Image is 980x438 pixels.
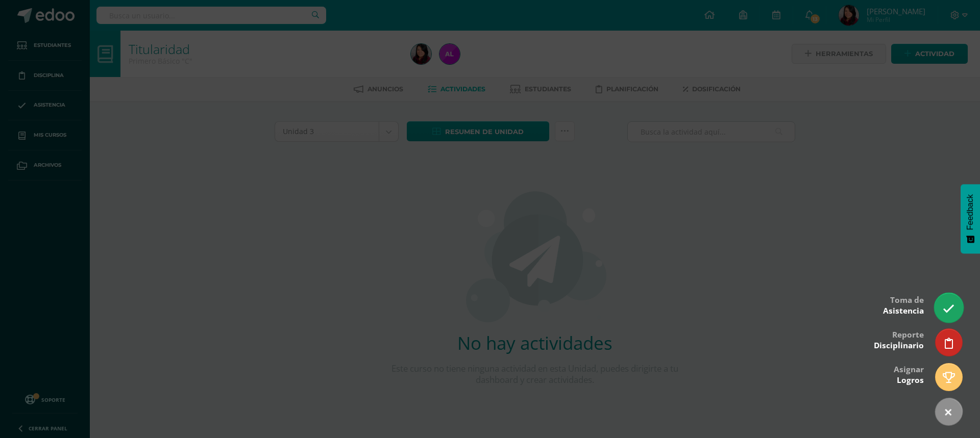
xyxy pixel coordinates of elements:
button: Feedback - Mostrar encuesta [961,184,980,253]
span: Feedback [966,194,975,230]
div: Asignar [894,357,924,391]
span: Disciplinario [874,340,924,351]
div: Toma de [883,288,924,321]
div: Reporte [874,323,924,356]
span: Asistencia [883,305,924,316]
span: Logros [897,375,924,385]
